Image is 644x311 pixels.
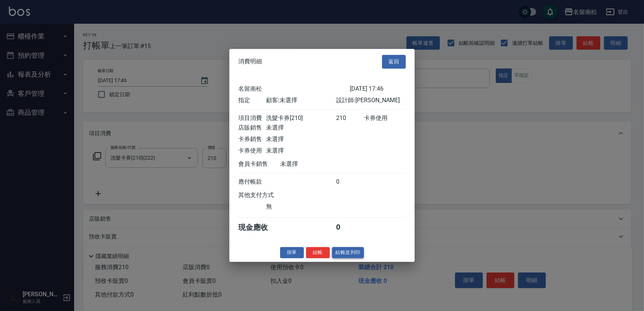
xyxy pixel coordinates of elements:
div: 其他支付方式 [238,191,294,199]
div: 應付帳款 [238,178,266,186]
span: 消費明細 [238,58,262,66]
div: 未選擇 [266,124,336,132]
div: 店販銷售 [238,124,266,132]
div: 0 [336,178,364,186]
div: 卡券銷售 [238,136,266,143]
button: 結帳並列印 [332,247,364,258]
div: 指定 [238,97,266,104]
div: 210 [336,114,364,122]
div: 無 [266,203,336,211]
div: 現金應收 [238,223,280,233]
div: 卡券使用 [364,114,406,122]
div: 設計師: [PERSON_NAME] [336,97,406,104]
div: 卡券使用 [238,147,266,155]
div: [DATE] 17:46 [350,85,406,93]
div: 未選擇 [280,160,350,168]
div: 會員卡銷售 [238,160,280,168]
div: 未選擇 [266,147,336,155]
button: 掛單 [280,247,304,258]
div: 0 [336,223,364,233]
div: 未選擇 [266,136,336,143]
button: 返回 [382,55,406,68]
div: 名留南松 [238,85,350,93]
div: 洗髮卡券[210] [266,114,336,122]
button: 結帳 [306,247,330,258]
div: 顧客: 未選擇 [266,97,336,104]
div: 項目消費 [238,114,266,122]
